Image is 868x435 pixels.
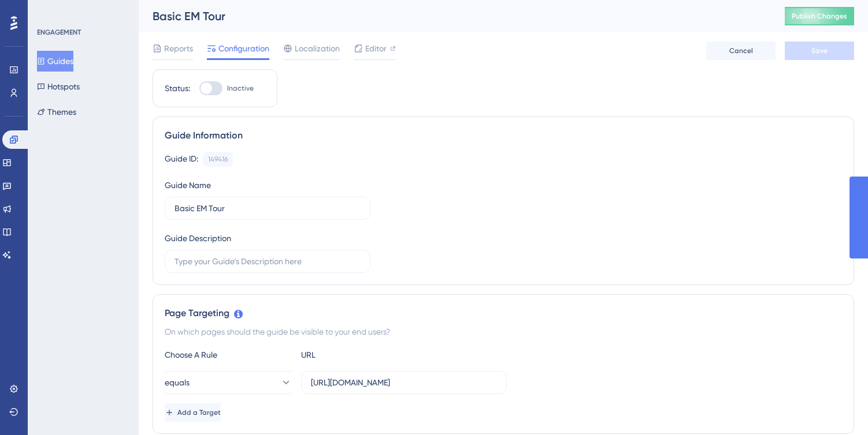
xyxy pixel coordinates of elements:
[164,42,193,55] span: Reports
[175,255,361,268] input: Type your Guide’s Description here
[37,102,76,122] button: Themes
[311,376,497,389] input: yourwebsite.com/path
[365,42,387,55] span: Editor
[811,46,828,55] span: Save
[153,8,756,24] div: Basic EM Tour
[218,42,269,55] span: Configuration
[165,371,292,394] button: equals
[165,325,842,339] div: On which pages should the guide be visible to your end users?
[165,306,842,320] div: Page Targeting
[785,42,854,60] button: Save
[706,42,776,60] button: Cancel
[165,81,190,95] div: Status:
[165,231,231,245] div: Guide Description
[208,155,228,164] div: 149416
[165,376,190,389] span: equals
[295,42,340,55] span: Localization
[37,51,73,72] button: Guides
[165,178,211,192] div: Guide Name
[165,348,292,362] div: Choose A Rule
[729,46,753,55] span: Cancel
[792,12,847,21] span: Publish Changes
[37,76,80,97] button: Hotspots
[819,389,854,424] iframe: UserGuiding AI Assistant Launcher
[785,7,854,25] button: Publish Changes
[165,403,221,422] button: Add a Target
[175,202,361,215] input: Type your Guide’s Name here
[227,84,254,93] span: Inactive
[37,28,81,37] div: ENGAGEMENT
[165,129,842,142] div: Guide Information
[177,408,221,417] span: Add a Target
[165,152,198,167] div: Guide ID:
[301,348,428,362] div: URL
